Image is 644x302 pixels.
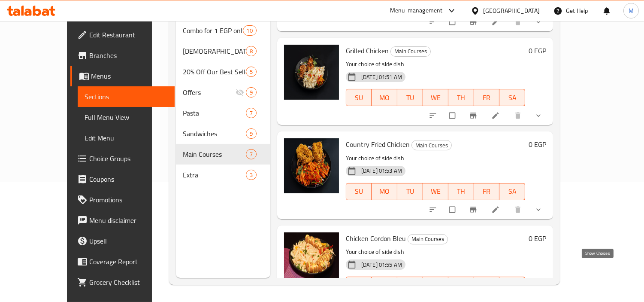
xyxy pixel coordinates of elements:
[529,12,550,31] button: show more
[444,201,462,218] span: Select to update
[176,165,270,185] div: Extra3
[176,41,270,61] div: [DEMOGRAPHIC_DATA] Meals8
[183,128,246,139] div: Sandwiches
[464,12,484,31] button: Branch-specific-item
[508,106,529,125] button: delete
[70,231,175,251] a: Upsell
[78,107,175,128] a: Full Menu View
[246,130,256,138] span: 9
[78,86,175,107] a: Sections
[70,66,175,86] a: Menus
[89,236,168,246] span: Upsell
[529,106,550,125] button: show more
[246,109,256,117] span: 7
[89,153,168,164] span: Choice Groups
[444,107,462,124] span: Select to update
[397,89,423,106] button: TU
[390,46,431,57] div: Main Courses
[346,44,389,57] span: Grilled Chicken
[246,171,256,179] span: 3
[499,89,525,106] button: SA
[70,272,175,293] a: Grocery Checklist
[284,232,339,287] img: Chicken Cordon Bleu
[89,256,168,267] span: Coverage Report
[508,200,529,219] button: delete
[176,144,270,165] div: Main Courses7
[499,183,525,200] button: SA
[183,170,246,180] span: Extra
[464,200,484,219] button: Branch-specific-item
[91,71,168,81] span: Menus
[346,277,372,294] button: SU
[448,183,474,200] button: TH
[397,277,423,294] button: TU
[478,92,496,104] span: FR
[246,68,256,76] span: 5
[491,205,502,214] a: Edit menu item
[358,73,405,81] span: [DATE] 01:51 AM
[629,6,634,15] span: M
[246,47,256,55] span: 8
[534,205,543,214] svg: Show Choices
[284,45,339,100] img: Grilled Chicken
[85,112,168,122] span: Full Menu View
[246,170,257,180] div: items
[346,138,410,151] span: Country Fried Chicken
[246,88,256,97] span: 9
[391,46,430,56] span: Main Courses
[183,67,246,77] div: 20% Off Our Best Sellers
[448,277,474,294] button: TH
[375,185,394,198] span: MO
[85,92,168,102] span: Sections
[183,25,242,36] span: Combo for 1 EGP only
[426,92,445,104] span: WE
[358,167,405,175] span: [DATE] 01:53 AM
[478,185,496,198] span: FR
[491,111,502,120] a: Edit menu item
[176,17,270,189] nav: Menu sections
[423,277,449,294] button: WE
[183,46,246,56] div: Iftar Meals
[423,89,449,106] button: WE
[346,153,525,164] p: Your choice of side dish
[70,148,175,169] a: Choice Groups
[372,89,397,106] button: MO
[534,18,543,26] svg: Show Choices
[474,183,500,200] button: FR
[375,92,394,104] span: MO
[423,106,444,125] button: sort-choices
[346,183,372,200] button: SU
[423,183,449,200] button: WE
[176,82,270,103] div: Offers9
[89,215,168,226] span: Menu disclaimer
[70,210,175,231] a: Menu disclaimer
[346,89,372,106] button: SU
[350,92,369,104] span: SU
[372,183,397,200] button: MO
[89,50,168,61] span: Branches
[444,14,462,30] span: Select to update
[89,277,168,287] span: Grocery Checklist
[408,234,447,244] span: Main Courses
[412,140,451,150] span: Main Courses
[183,108,246,118] span: Pasta
[70,251,175,272] a: Coverage Report
[529,138,546,150] h6: 0 EGP
[503,185,522,198] span: SA
[89,195,168,205] span: Promotions
[372,277,397,294] button: MO
[78,128,175,148] a: Edit Menu
[426,185,445,198] span: WE
[70,189,175,210] a: Promotions
[243,27,256,35] span: 10
[176,20,270,41] div: Combo for 1 EGP only10
[401,92,420,104] span: TU
[183,46,246,56] span: [DEMOGRAPHIC_DATA] Meals
[408,234,448,244] div: Main Courses
[491,18,502,26] a: Edit menu item
[390,6,443,16] div: Menu-management
[183,149,246,159] span: Main Courses
[448,89,474,106] button: TH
